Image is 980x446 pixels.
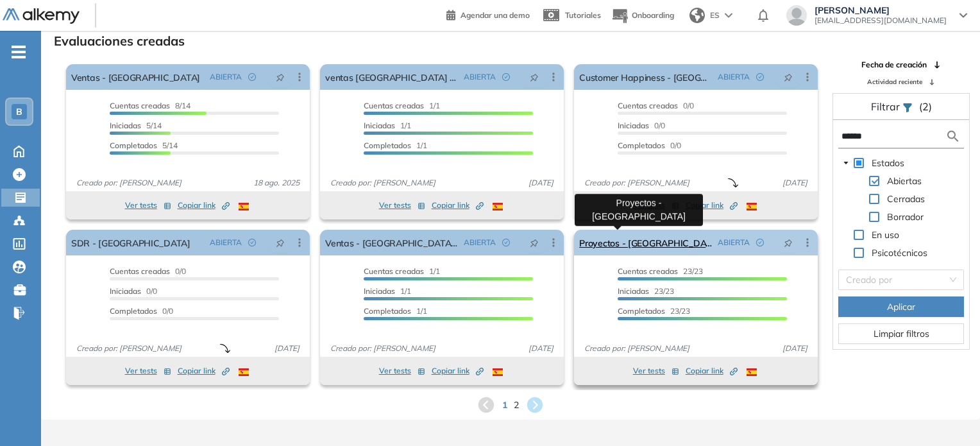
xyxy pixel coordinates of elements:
[239,203,249,210] img: ESP
[633,363,679,379] button: Ver tests
[178,198,230,213] button: Copiar link
[618,141,681,150] span: 0/0
[618,121,665,130] span: 0/0
[71,230,190,255] a: SDR - [GEOGRAPHIC_DATA]
[464,237,496,248] span: ABIERTA
[269,343,305,354] span: [DATE]
[364,306,427,316] span: 1/1
[815,5,947,15] span: [PERSON_NAME]
[869,155,907,171] span: Estados
[110,286,157,296] span: 0/0
[611,2,674,30] button: Onboarding
[523,177,559,189] span: [DATE]
[689,8,705,23] img: world
[110,266,170,276] span: Cuentas creadas
[364,121,411,130] span: 1/1
[364,121,395,130] span: Iniciadas
[110,101,190,110] span: 8/14
[325,230,459,255] a: Ventas - [GEOGRAPHIC_DATA] (intermedio)
[872,247,927,259] span: Psicotécnicos
[718,237,750,248] span: ABIERTA
[884,209,926,225] span: Borrador
[502,239,510,246] span: check-circle
[838,323,964,344] button: Limpiar filtros
[579,64,713,90] a: Customer Happiness - [GEOGRAPHIC_DATA]
[239,368,249,376] img: ESP
[579,177,695,189] span: Creado por: [PERSON_NAME]
[178,365,230,377] span: Copiar link
[618,306,665,316] span: Completados
[843,160,849,166] span: caret-down
[493,203,503,210] img: ESP
[815,15,947,26] span: [EMAIL_ADDRESS][DOMAIN_NAME]
[3,8,80,24] img: Logo
[71,64,200,90] a: Ventas - [GEOGRAPHIC_DATA]
[579,230,713,255] a: Proyectos - [GEOGRAPHIC_DATA]
[887,211,924,223] span: Borrador
[784,237,793,248] span: pushpin
[718,71,750,83] span: ABIERTA
[884,173,924,189] span: Abiertas
[887,300,915,314] span: Aplicar
[618,101,678,110] span: Cuentas creadas
[874,327,929,341] span: Limpiar filtros
[618,266,703,276] span: 23/23
[686,200,738,211] span: Copiar link
[464,71,496,83] span: ABIERTA
[325,64,459,90] a: ventas [GEOGRAPHIC_DATA] - avanzado
[110,141,178,150] span: 5/14
[632,10,674,20] span: Onboarding
[872,157,904,169] span: Estados
[432,198,484,213] button: Copiar link
[71,343,187,354] span: Creado por: [PERSON_NAME]
[432,365,484,377] span: Copiar link
[54,33,185,49] h3: Evaluaciones creadas
[871,100,902,113] span: Filtrar
[686,198,738,213] button: Copiar link
[747,203,757,210] img: ESP
[178,363,230,379] button: Copiar link
[579,343,695,354] span: Creado por: [PERSON_NAME]
[575,194,703,226] div: Proyectos - [GEOGRAPHIC_DATA]
[210,237,242,248] span: ABIERTA
[784,72,793,82] span: pushpin
[887,193,925,205] span: Cerradas
[502,73,510,81] span: check-circle
[432,363,484,379] button: Copiar link
[618,101,694,110] span: 0/0
[502,399,507,412] span: 1
[618,286,674,296] span: 23/23
[869,227,902,243] span: En uso
[110,141,157,150] span: Completados
[523,343,559,354] span: [DATE]
[774,232,802,253] button: pushpin
[364,141,427,150] span: 1/1
[867,77,922,87] span: Actividad reciente
[16,107,22,117] span: B
[618,306,690,316] span: 23/23
[887,175,922,187] span: Abiertas
[210,71,242,83] span: ABIERTA
[884,191,927,207] span: Cerradas
[725,13,732,18] img: arrow
[364,266,424,276] span: Cuentas creadas
[432,200,484,211] span: Copiar link
[686,365,738,377] span: Copiar link
[493,368,503,376] img: ESP
[125,198,171,213] button: Ver tests
[248,73,256,81] span: check-circle
[248,239,256,246] span: check-circle
[364,141,411,150] span: Completados
[325,177,441,189] span: Creado por: [PERSON_NAME]
[618,141,665,150] span: Completados
[514,399,519,412] span: 2
[110,306,173,316] span: 0/0
[364,266,440,276] span: 1/1
[364,286,395,296] span: Iniciadas
[747,368,757,376] img: ESP
[919,99,932,114] span: (2)
[520,67,548,87] button: pushpin
[565,10,601,20] span: Tutoriales
[110,286,141,296] span: Iniciadas
[379,198,425,213] button: Ver tests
